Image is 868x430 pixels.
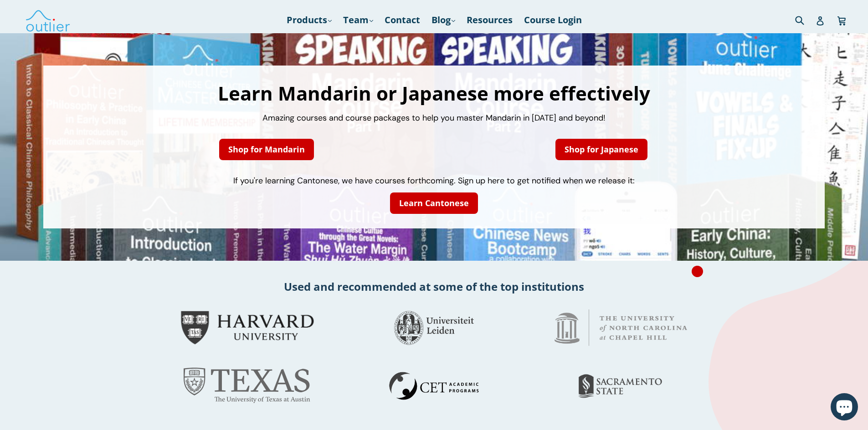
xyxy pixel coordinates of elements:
[219,139,314,160] a: Shop for Mandarin
[339,12,378,28] a: Team
[519,12,586,28] a: Course Login
[555,139,647,160] a: Shop for Japanese
[828,393,861,423] inbox-online-store-chat: Shopify online store chat
[427,12,460,28] a: Blog
[793,10,818,29] input: Search
[262,112,606,123] span: Amazing courses and course packages to help you master Mandarin in [DATE] and beyond!
[380,12,425,28] a: Contact
[25,7,71,33] img: Outlier Linguistics
[282,12,336,28] a: Products
[233,175,635,186] span: If you're learning Cantonese, we have courses forthcoming. Sign up here to get notified when we r...
[52,84,816,103] h1: Learn Mandarin or Japanese more effectively
[462,12,517,28] a: Resources
[390,192,478,214] a: Learn Cantonese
